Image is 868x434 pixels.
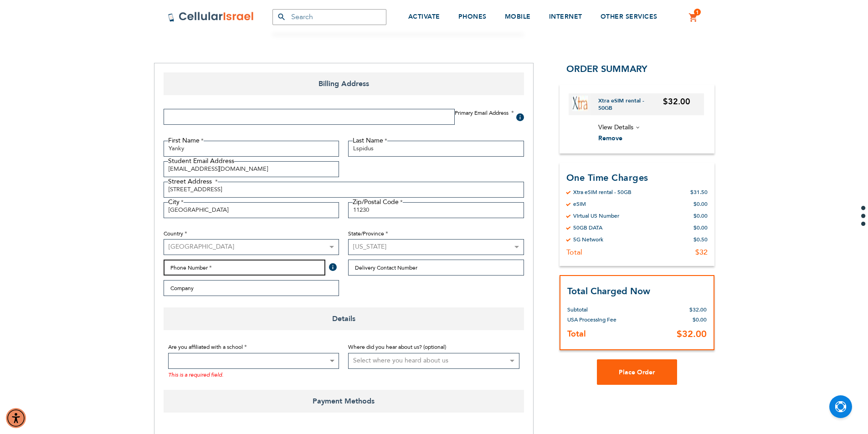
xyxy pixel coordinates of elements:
[693,224,708,231] div: $0.00
[573,224,602,231] div: 50GB DATA
[168,11,254,22] img: Cellular Israel Logo
[572,96,588,111] img: Xtra eSIM rental - 50GB
[566,248,582,257] div: Total
[693,236,708,243] div: $0.50
[573,200,586,208] div: eSIM
[693,212,708,220] div: $0.00
[566,63,647,75] span: Order Summary
[619,368,655,377] span: Place Order
[6,408,26,428] div: Accessibility Menu
[272,9,386,25] input: Search
[573,212,619,220] div: Virtual US Number
[601,12,657,21] span: OTHER SERVICES
[168,371,223,378] span: This is a required field.
[573,189,632,196] div: Xtra eSIM rental - 50GB
[348,343,446,351] span: Where did you hear about us? (optional)
[549,12,582,21] span: INTERNET
[566,172,708,184] h3: One Time Charges
[695,248,708,257] div: $32
[567,328,586,340] strong: Total
[598,97,663,112] a: Xtra eSIM rental - 50GB
[598,123,633,132] span: View Details
[597,359,677,385] button: Place Order
[455,109,508,117] span: Primary Email Address
[663,96,690,107] span: $32.00
[598,134,622,143] span: Remove
[567,316,616,323] span: USA Processing Fee
[164,307,524,330] span: Details
[164,72,524,95] span: Billing Address
[567,285,650,297] strong: Total Charged Now
[408,12,440,21] span: ACTIVATE
[690,189,708,196] div: $31.50
[505,12,531,21] span: MOBILE
[696,9,699,16] span: 1
[458,12,487,21] span: PHONES
[689,306,707,313] span: $32.00
[164,390,524,413] span: Payment Methods
[567,298,638,315] th: Subtotal
[688,12,699,23] a: 1
[693,316,707,323] span: $0.00
[573,236,603,243] div: 5G Network
[677,328,707,340] span: $32.00
[693,200,708,208] div: $0.00
[168,343,243,351] span: Are you affiliated with a school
